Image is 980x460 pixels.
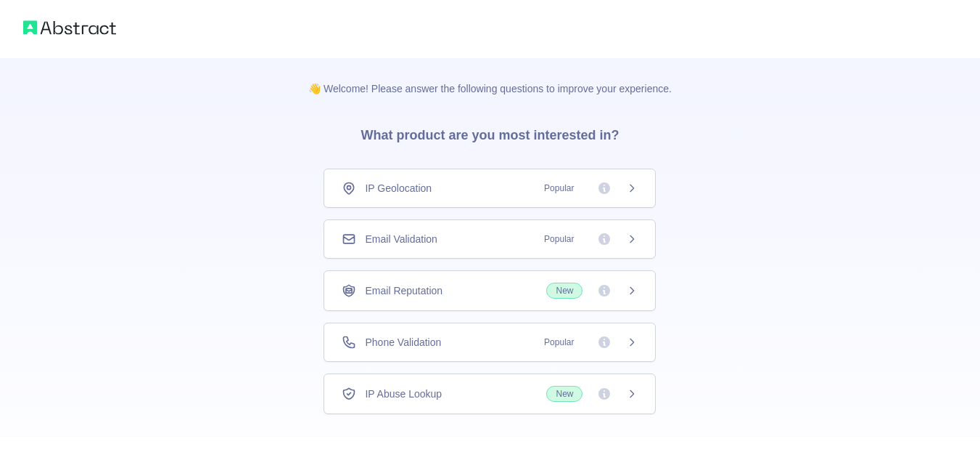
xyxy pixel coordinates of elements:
[285,58,695,96] p: 👋 Welcome! Please answer the following questions to improve your experience.
[535,232,582,246] span: Popular
[365,283,442,298] span: Email Reputation
[535,181,582,195] span: Popular
[365,232,437,246] span: Email Validation
[546,283,582,299] span: New
[365,387,442,401] span: IP Abuse Lookup
[535,335,582,350] span: Popular
[337,96,642,169] h3: What product are you most interested in?
[365,335,441,350] span: Phone Validation
[546,386,582,402] span: New
[23,17,116,38] img: Abstract logo
[365,181,432,195] span: IP Geolocation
